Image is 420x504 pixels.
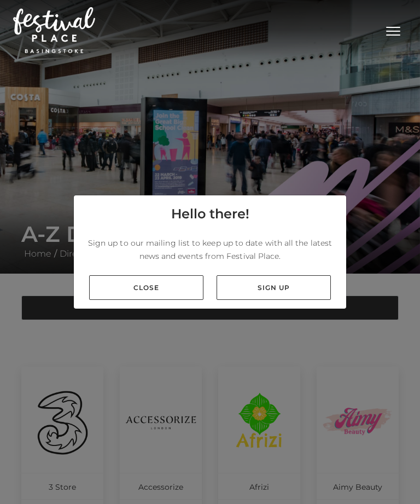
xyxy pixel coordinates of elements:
[89,275,203,300] a: Close
[83,236,337,263] p: Sign up to our mailing list to keep up to date with all the latest news and events from Festival ...
[13,7,95,53] img: Festival Place Logo
[217,275,331,300] a: Sign up
[171,204,249,224] h4: Hello there!
[380,22,407,38] button: Toggle navigation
